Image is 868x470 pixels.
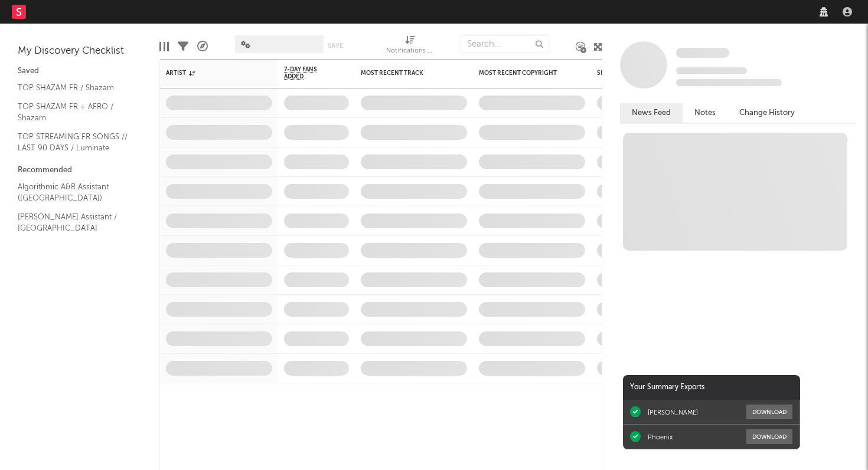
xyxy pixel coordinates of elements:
[597,70,686,77] div: Spotify Monthly Listeners
[461,35,549,53] input: Search...
[676,48,729,58] span: Some Artist
[620,103,683,123] button: News Feed
[18,81,130,94] a: TOP SHAZAM FR / Shazam
[18,64,142,78] div: Saved
[18,163,142,178] div: Recommended
[623,375,800,400] div: Your Summary Exports
[676,67,747,74] span: Tracking Since: [DATE]
[18,130,130,155] a: TOP STREAMING FR SONGS // LAST 90 DAYS / Luminate
[361,70,449,77] div: Most Recent Track
[18,180,130,205] a: Algorithmic A&R Assistant ([GEOGRAPHIC_DATA])
[746,405,792,419] button: Download
[479,70,567,77] div: Most Recent Copyright
[676,79,782,86] span: 0 fans last week
[159,29,169,64] div: Edit Columns
[386,29,433,64] div: Notifications (Artist)
[676,47,729,59] a: Some Artist
[18,44,142,58] div: My Discovery Checklist
[284,66,331,80] span: 7-Day Fans Added
[727,103,807,123] button: Change History
[648,433,673,441] div: Phoenix
[386,44,433,58] div: Notifications (Artist)
[746,429,792,444] button: Download
[683,103,727,123] button: Notes
[18,100,130,124] a: TOP SHAZAM FR + AFRO / Shazam
[166,70,254,77] div: Artist
[178,29,188,64] div: Filters
[197,29,208,64] div: A&R Pipeline
[18,211,130,235] a: [PERSON_NAME] Assistant / [GEOGRAPHIC_DATA]
[328,42,343,49] button: Save
[648,408,698,416] div: [PERSON_NAME]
